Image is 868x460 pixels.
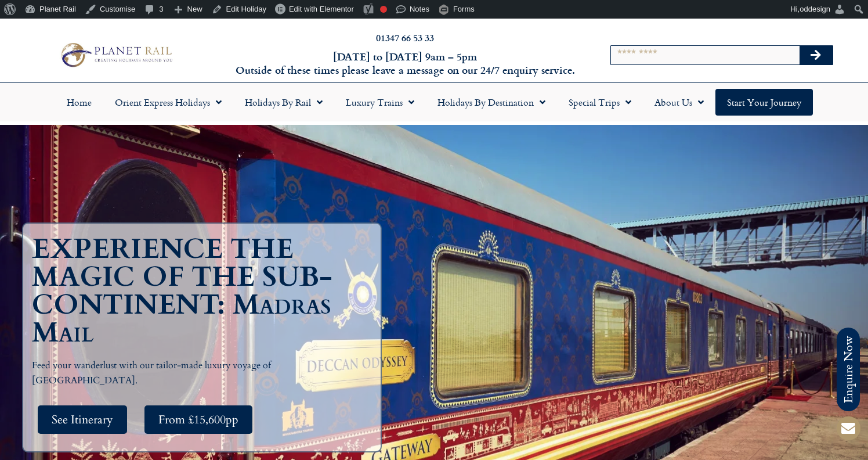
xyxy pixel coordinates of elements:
[800,46,833,64] button: Search
[334,89,426,116] a: Luxury Trains
[289,5,354,13] span: Edit with Elementor
[158,412,238,427] span: From £15,600pp
[103,89,233,116] a: Orient Express Holidays
[32,358,378,388] p: Feed your wanderlust with our tailor-made luxury voyage of [GEOGRAPHIC_DATA].
[144,405,252,434] a: From £15,600pp
[32,235,378,347] h1: EXPERIENCE THE MAGIC OF THE SUB-CONTINENT: Madras Mail
[56,40,175,69] img: Planet Rail Train Holidays Logo
[380,6,387,13] div: Focus keyphrase not set
[234,50,576,77] h6: [DATE] to [DATE] 9am – 5pm Outside of these times please leave a message on our 24/7 enquiry serv...
[6,89,862,116] nav: Menu
[643,89,715,116] a: About Us
[233,89,334,116] a: Holidays by Rail
[426,89,557,116] a: Holidays by Destination
[715,89,813,116] a: Start your Journey
[55,89,103,116] a: Home
[800,5,830,13] span: oddesign
[52,412,113,427] span: See Itinerary
[38,405,127,434] a: See Itinerary
[557,89,643,116] a: Special Trips
[376,31,434,44] a: 01347 66 53 33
